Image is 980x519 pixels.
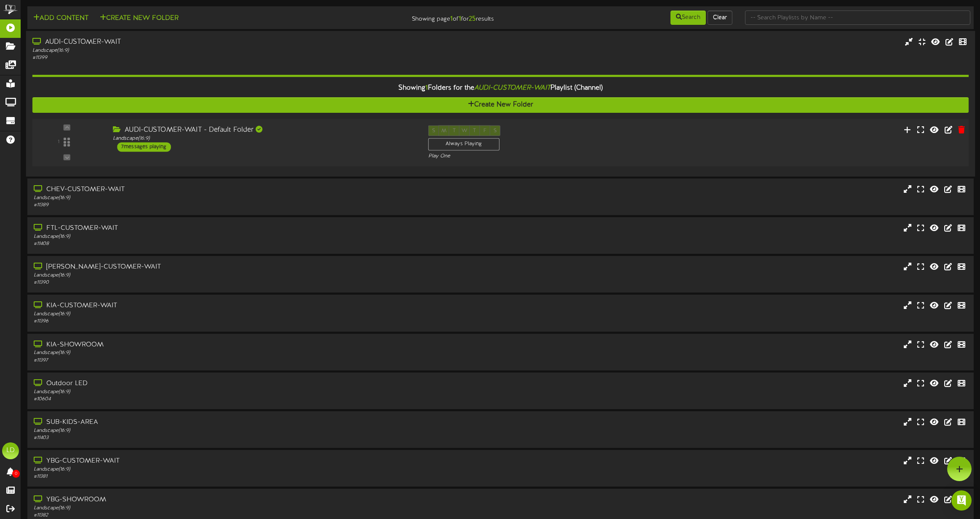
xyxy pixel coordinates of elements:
strong: 1 [450,15,453,23]
div: # 11382 [34,512,415,519]
input: -- Search Playlists by Name -- [745,11,970,25]
div: Landscape ( 16:9 ) [34,272,415,279]
div: Outdoor LED [34,379,415,389]
div: # 11381 [34,473,415,480]
button: Search [670,11,706,25]
div: LD [2,442,19,459]
div: AUDI-CUSTOMER-WAIT [32,37,415,47]
div: # 11396 [34,318,415,325]
div: # 11390 [34,279,415,286]
div: # 10604 [34,396,415,403]
button: Add Content [31,13,91,24]
div: YBG-SHOWROOM [34,495,415,505]
button: Create New Folder [97,13,181,24]
div: Play One [428,153,652,160]
div: Landscape ( 16:9 ) [32,47,415,54]
strong: 25 [469,15,476,23]
div: Landscape ( 16:9 ) [34,311,415,318]
div: # 11399 [32,54,415,61]
strong: 1 [459,15,461,23]
div: # 11403 [34,434,415,442]
div: # 11397 [34,357,415,364]
div: [PERSON_NAME]-CUSTOMER-WAIT [34,262,415,272]
div: Showing Folders for the Playlist (Channel) [26,79,975,97]
div: Landscape ( 16:9 ) [34,427,415,434]
div: Landscape ( 16:9 ) [34,389,415,396]
div: Landscape ( 16:9 ) [34,194,415,202]
div: 7 messages playing [117,142,171,152]
div: Landscape ( 16:9 ) [34,466,415,473]
div: Landscape ( 16:9 ) [34,505,415,512]
div: KIA-SHOWROOM [34,340,415,350]
button: Create New Folder [32,97,969,113]
div: Always Playing [428,138,499,151]
i: AUDI-CUSTOMER-WAIT [474,84,550,92]
div: SUB-KIDS-AREA [34,418,415,427]
div: # 11408 [34,240,415,248]
div: CHEV-CUSTOMER-WAIT [34,185,415,194]
span: 1 [425,84,428,92]
div: Open Intercom Messenger [951,490,972,511]
div: Showing page of for results [342,10,501,24]
div: FTL-CUSTOMER-WAIT [34,224,415,233]
div: KIA-CUSTOMER-WAIT [34,301,415,311]
button: Clear [708,11,732,25]
div: Landscape ( 16:9 ) [34,233,415,240]
div: # 11389 [34,202,415,209]
span: 0 [12,470,20,478]
div: Landscape ( 16:9 ) [34,349,415,357]
div: Landscape ( 16:9 ) [113,135,415,142]
div: YBG-CUSTOMER-WAIT [34,456,415,466]
div: AUDI-CUSTOMER-WAIT - Default Folder [113,125,415,135]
